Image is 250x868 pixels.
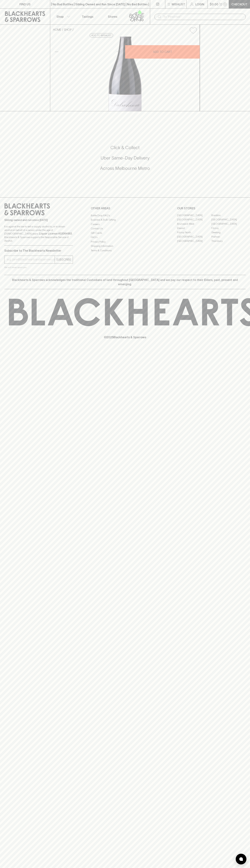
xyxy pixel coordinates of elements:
[177,226,211,230] a: Elwood
[153,50,172,54] p: ADD TO CART
[39,232,72,235] strong: Liquor License #32064953
[108,14,117,19] p: Stores
[4,248,73,253] p: Subscribe to The Blackhearts Newsletter
[82,14,93,19] p: Tastings
[211,239,246,243] a: Thornbury
[239,857,243,861] img: bubble-icon
[177,222,211,226] a: Brunswick West
[163,14,243,20] input: Try "Pinot noir"
[91,213,159,218] a: Bottle Drop FAQ's
[231,2,247,6] p: Checkout
[4,225,73,243] p: It is against the law to sell or supply alcohol to, or to obtain alcohol on behalf of a person un...
[91,231,159,235] a: Gift Cards
[7,278,243,286] p: Blackhearts & Sparrows acknowledges the traditional Custodians of land throughout [GEOGRAPHIC_DAT...
[91,206,159,210] p: OTHER AREAS
[4,218,73,222] p: Sibling owned and run since [DATE]
[177,213,211,218] a: [GEOGRAPHIC_DATA]
[177,235,211,239] a: [GEOGRAPHIC_DATA]
[91,244,159,248] a: Shipping Information
[177,218,211,222] a: [GEOGRAPHIC_DATA]
[125,45,200,59] button: ADD TO CART
[55,256,73,263] button: SUBSCRIBE
[210,2,218,6] p: $0.00
[53,28,61,31] a: HOME
[64,28,72,31] a: SHOP
[211,218,246,222] a: [GEOGRAPHIC_DATA]
[211,213,246,218] a: Braddon
[224,3,226,5] p: 0
[91,235,159,240] a: FAQ's
[188,26,198,35] button: Add to wishlist
[4,130,246,190] div: Call to action block
[91,218,159,222] a: Business & Bulk Gifting
[211,222,246,226] a: [GEOGRAPHIC_DATA]
[177,239,211,243] a: [GEOGRAPHIC_DATA]
[4,266,73,269] p: We will never spam you
[4,145,246,151] h5: Click & Collect
[91,222,159,226] a: Careers
[211,230,246,235] a: Geelong
[50,37,200,111] img: 36237.png
[4,165,246,171] h5: Across Melbourne Metro
[211,235,246,239] a: Prahran
[50,9,75,24] button: Shop
[91,248,159,253] a: Terms & Conditions
[100,9,125,24] a: Stores
[56,14,64,19] p: Shop
[177,230,211,235] a: Fitzroy North
[4,155,246,161] h5: Uber Same-Day Delivery
[75,9,100,24] a: Tastings
[19,2,31,6] p: FIND US
[56,257,71,262] p: SUBSCRIBE
[7,257,55,262] input: e.g. jane@blackheartsandsparrows.com.au
[195,2,204,6] p: Login
[90,33,113,38] button: Add to wishlist
[177,206,246,210] p: OUR STORES
[172,2,185,6] p: Wishlist
[91,240,159,244] a: Privacy Policy
[91,226,159,231] a: Contact Us
[211,226,246,230] a: Fitzroy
